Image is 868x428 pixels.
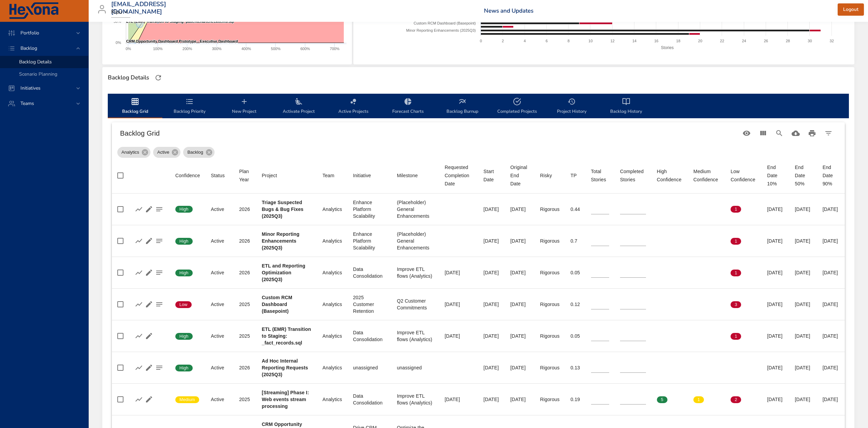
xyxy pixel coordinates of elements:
[262,231,299,250] b: Minor Reporting Enhancements (2025Q3)
[771,125,788,141] button: Search
[397,171,434,180] span: Milestone
[484,301,500,308] div: [DATE]
[795,238,812,244] div: [DATE]
[175,171,200,180] div: Sort
[397,266,434,279] div: Improve ETL flows (Analytics)
[175,171,200,180] div: Confidence
[603,97,649,116] span: Backlog History
[795,396,812,403] div: [DATE]
[323,171,335,180] div: Sort
[731,333,741,339] span: 1
[571,238,580,244] div: 0.7
[795,269,812,276] div: [DATE]
[116,41,121,45] text: 0%
[693,333,704,339] span: 0
[676,39,680,43] text: 18
[795,364,812,371] div: [DATE]
[211,171,225,180] div: Status
[323,206,342,213] div: Analytics
[106,72,151,83] div: Backlog Details
[134,236,144,246] button: Show Burnup
[823,206,839,213] div: [DATE]
[804,125,820,141] button: Print
[620,167,646,184] div: Completed Stories
[731,167,756,184] div: Low Confidence
[239,238,251,244] div: 2026
[755,125,771,141] button: View Columns
[731,206,741,212] span: 1
[144,394,154,404] button: Edit Project Details
[144,204,154,214] button: Edit Project Details
[540,171,559,180] span: Risky
[767,364,784,371] div: [DATE]
[654,39,659,43] text: 16
[693,365,704,371] span: 0
[445,396,473,403] div: [DATE]
[239,301,251,308] div: 2025
[262,390,309,409] b: [Streaming] Phase I: Web events stream processing
[693,238,704,244] span: 0
[571,171,580,180] span: TP
[183,149,207,156] span: Backlog
[211,396,228,403] div: Active
[323,269,342,276] div: Analytics
[484,167,500,184] div: Sort
[795,206,812,213] div: [DATE]
[175,238,193,244] span: High
[153,147,180,158] div: Active
[589,39,593,43] text: 10
[406,28,476,32] text: Minor Reporting Enhancements (2025Q3)
[510,163,529,188] span: Original End Date
[241,47,251,51] text: 400%
[211,171,225,180] div: Sort
[823,269,839,276] div: [DATE]
[445,163,473,188] span: Requested Completion Date
[540,333,559,339] div: Rigorous
[731,397,741,403] span: 2
[211,301,228,308] div: Active
[764,39,768,43] text: 26
[239,167,251,184] div: Sort
[262,171,277,180] div: Sort
[144,331,154,341] button: Edit Project Details
[323,333,342,339] div: Analytics
[8,2,59,19] img: Hexona
[823,301,839,308] div: [DATE]
[323,171,335,180] div: Team
[117,149,143,156] span: Analytics
[211,171,228,180] span: Status
[657,302,667,308] span: 0
[175,206,193,212] span: High
[211,364,228,371] div: Active
[239,364,251,371] div: 2026
[108,94,849,118] div: backlog-tab
[795,333,812,339] div: [DATE]
[510,333,529,339] div: [DATE]
[693,167,720,184] div: Medium Confidence
[571,171,577,180] div: Sort
[397,393,434,406] div: Improve ETL flows (Analytics)
[183,147,214,158] div: Backlog
[524,39,526,43] text: 4
[484,7,533,15] a: News and Updates
[353,171,386,180] span: Initiative
[112,97,158,116] span: Backlog Grid
[397,231,434,251] div: (Placeholder) General Enhancements
[239,269,251,276] div: 2026
[786,39,790,43] text: 28
[693,270,704,276] span: 0
[767,333,784,339] div: [DATE]
[767,396,784,403] div: [DATE]
[510,206,529,213] div: [DATE]
[767,269,784,276] div: [DATE]
[540,364,559,371] div: Rigorous
[693,206,704,212] span: 0
[546,39,548,43] text: 6
[738,125,755,141] button: Standard Views
[657,167,682,184] div: High Confidence
[731,302,741,308] span: 3
[540,396,559,403] div: Rigorous
[120,128,738,139] h6: Backlog Grid
[502,39,504,43] text: 2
